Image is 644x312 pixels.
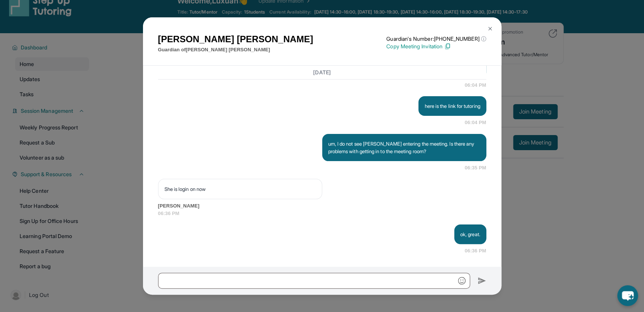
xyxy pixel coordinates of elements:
[487,26,493,32] img: Close Icon
[386,43,486,50] p: Copy Meeting Invitation
[617,285,638,306] button: chat-button
[460,231,480,238] p: ok, great.
[465,81,486,89] span: 06:04 PM
[158,202,486,210] span: [PERSON_NAME]
[164,185,316,193] p: She is login on now
[465,247,486,255] span: 06:36 PM
[444,43,451,50] img: Copy Icon
[158,210,486,217] span: 06:36 PM
[465,119,486,126] span: 06:04 PM
[158,69,486,76] h3: [DATE]
[478,276,486,285] img: Send icon
[158,32,313,46] h1: [PERSON_NAME] [PERSON_NAME]
[328,140,480,155] p: um, I do not see [PERSON_NAME] entering the meeting. Is there any problems with getting in to the...
[458,277,466,284] img: Emoji
[424,102,480,110] p: here is the link for tutoring
[481,35,486,43] span: ⓘ
[465,164,486,172] span: 06:35 PM
[386,35,486,43] p: Guardian's Number: [PHONE_NUMBER]
[158,46,313,54] p: Guardian of [PERSON_NAME] [PERSON_NAME]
